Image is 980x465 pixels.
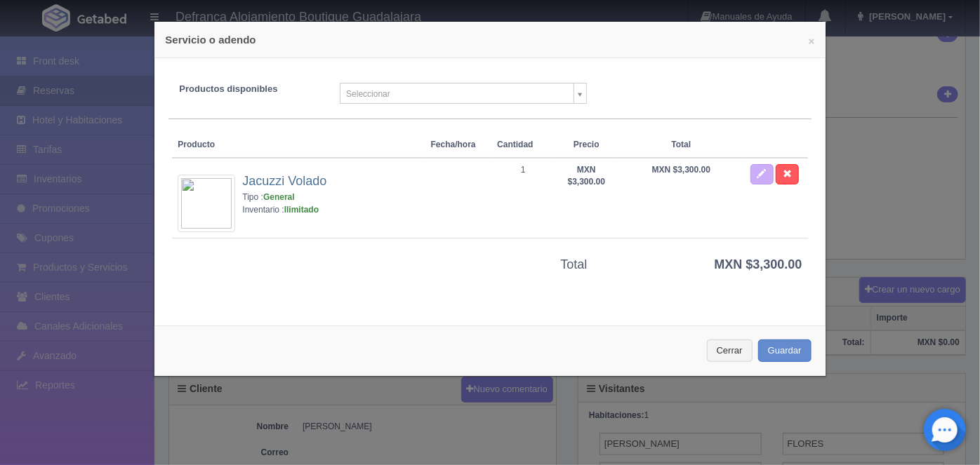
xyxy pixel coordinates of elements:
[560,258,612,272] h3: Total
[809,36,815,46] button: ×
[242,191,419,203] div: Tipo :
[242,204,419,216] div: Inventario :
[284,205,319,215] strong: Ilimitado
[555,133,618,157] th: Precio
[340,83,586,104] a: Seleccionar
[165,32,814,47] h4: Servicio o adendo
[346,83,567,105] span: Seleccionar
[181,178,232,229] img: 72x72&text=Sin+imagen
[618,133,744,157] th: Total
[707,339,753,363] button: Cerrar
[715,257,802,271] strong: MXN $3,300.00
[491,158,555,238] td: 1
[168,83,329,96] label: Productos disponibles
[242,174,326,188] a: Jacuzzi Volado
[263,192,295,202] strong: General
[172,133,425,157] th: Producto
[425,133,492,157] th: Fecha/hora
[652,165,710,175] strong: MXN $3,300.00
[758,339,812,363] button: Guardar
[568,165,605,187] strong: MXN $3,300.00
[491,133,555,157] th: Cantidad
